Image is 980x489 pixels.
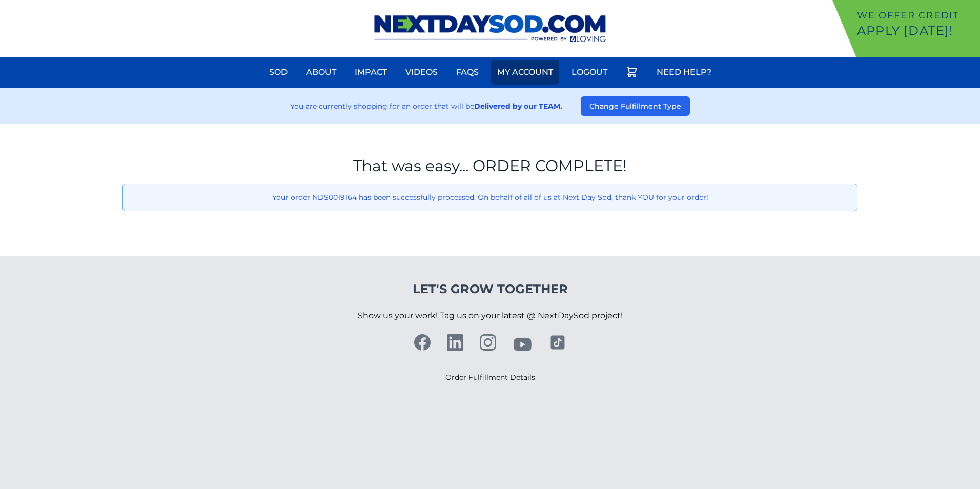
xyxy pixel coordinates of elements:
a: About [300,60,342,85]
h1: That was easy... ORDER COMPLETE! [122,157,857,175]
a: Logout [565,60,614,85]
a: Order Fulfillment Details [445,373,535,382]
p: Your order NDS0019164 has been successfully processed. On behalf of all of us at Next Day Sod, th... [131,192,849,202]
p: Apply [DATE]! [857,23,976,39]
a: Videos [399,60,444,85]
p: Show us your work! Tag us on your latest @ NextDaySod project! [358,297,623,334]
h4: Let's Grow Together [358,281,623,297]
a: My Account [491,60,559,85]
p: We offer Credit [857,8,976,23]
a: Need Help? [650,60,718,85]
a: Sod [263,60,294,85]
a: Impact [349,60,393,85]
button: Change Fulfillment Type [581,96,690,116]
strong: Delivered by our TEAM. [474,101,562,111]
a: FAQs [450,60,485,85]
